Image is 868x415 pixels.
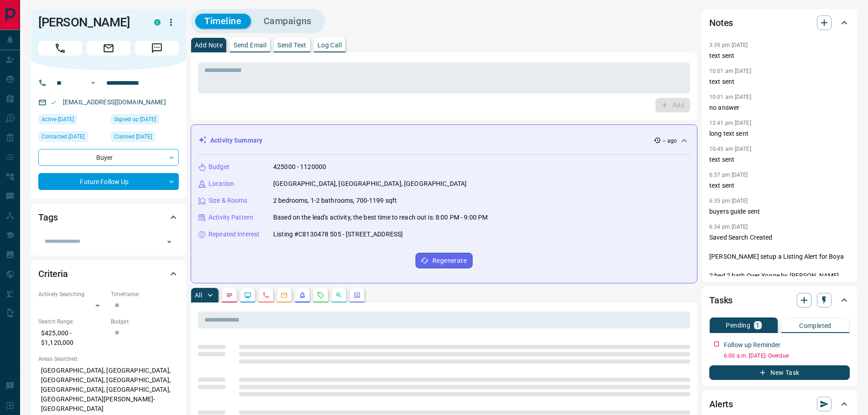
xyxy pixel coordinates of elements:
[709,103,850,113] p: no answer
[726,322,750,328] p: Pending
[88,77,99,88] button: Open
[38,114,106,127] div: Fri Jul 19 2024
[255,14,321,29] button: Campaigns
[111,114,179,127] div: Fri Jul 19 2024
[277,42,307,48] p: Send Text
[273,179,467,189] p: [GEOGRAPHIC_DATA], [GEOGRAPHIC_DATA], [GEOGRAPHIC_DATA]
[38,266,68,281] h2: Criteria
[709,155,850,164] p: text sent
[38,149,179,166] div: Buyer
[38,355,179,363] p: Areas Searched:
[273,213,488,222] p: Based on the lead's activity, the best time to reach out is: 8:00 PM - 9:00 PM
[234,42,266,48] p: Send Email
[709,198,748,204] p: 6:35 pm [DATE]
[317,42,342,48] p: Log Call
[273,162,326,172] p: 425000 - 1120000
[663,137,677,145] p: -- ago
[353,292,361,299] svg: Agent Actions
[226,292,233,299] svg: Notes
[208,230,260,239] p: Repeated Interest
[163,236,176,248] button: Open
[709,15,733,30] h2: Notes
[335,292,343,299] svg: Opportunities
[273,196,397,205] p: 2 bedrooms, 1-2 bathrooms, 700-1199 sqft
[42,132,84,141] span: Contacted [DATE]
[135,41,179,56] span: Message
[38,290,106,298] p: Actively Searching:
[709,51,850,61] p: text sent
[709,94,751,100] p: 10:01 am [DATE]
[154,19,161,26] div: condos.ca
[756,322,759,328] p: 1
[38,263,179,285] div: Criteria
[195,14,251,29] button: Timeline
[38,210,57,225] h2: Tags
[709,172,748,178] p: 6:37 pm [DATE]
[210,136,262,145] p: Activity Summary
[724,352,850,360] p: 6:00 a.m. [DATE] - Overdue
[114,115,156,124] span: Signed up [DATE]
[38,132,106,144] div: Tue Jun 03 2025
[709,365,850,380] button: New Task
[709,120,751,126] p: 12:41 pm [DATE]
[416,253,473,268] button: Regenerate
[198,132,690,149] div: Activity Summary-- ago
[38,173,179,190] div: Future Follow Up
[244,292,251,299] svg: Lead Browsing Activity
[799,323,832,329] p: Completed
[709,207,850,216] p: buyers guide sent
[208,213,253,222] p: Activity Pattern
[299,292,306,299] svg: Listing Alerts
[195,292,202,298] p: All
[709,393,850,415] div: Alerts
[208,162,229,172] p: Budget
[38,206,179,228] div: Tags
[63,98,166,106] a: [EMAIL_ADDRESS][DOMAIN_NAME]
[38,318,106,326] p: Search Range:
[111,132,179,144] div: Thu Apr 10 2025
[709,12,850,34] div: Notes
[709,42,748,48] p: 3:39 pm [DATE]
[38,41,82,56] span: Call
[111,318,179,326] p: Budget:
[709,289,850,311] div: Tasks
[709,224,748,230] p: 6:34 pm [DATE]
[114,132,152,141] span: Claimed [DATE]
[273,230,403,239] p: Listing #C8130478 505 - [STREET_ADDRESS]
[709,181,850,190] p: text sent
[195,42,223,48] p: Add Note
[111,290,179,298] p: Timeframe:
[709,129,850,138] p: long text sent
[262,292,270,299] svg: Calls
[709,146,751,152] p: 10:45 am [DATE]
[42,115,74,124] span: Active [DATE]
[281,292,288,299] svg: Emails
[709,233,850,290] p: Saved Search Created [PERSON_NAME] setup a Listing Alert for Boya 2 bed 2 bath Over Yonge by [PER...
[87,41,130,56] span: Email
[50,99,57,106] svg: Email Valid
[38,326,106,350] p: $425,000 - $1,120,000
[709,77,850,87] p: text sent
[709,397,733,411] h2: Alerts
[208,196,248,205] p: Size & Rooms
[724,340,780,350] p: Follow up Reminder
[709,68,751,74] p: 10:01 am [DATE]
[709,293,733,307] h2: Tasks
[208,179,234,189] p: Location
[38,15,140,30] h1: [PERSON_NAME]
[317,292,324,299] svg: Requests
